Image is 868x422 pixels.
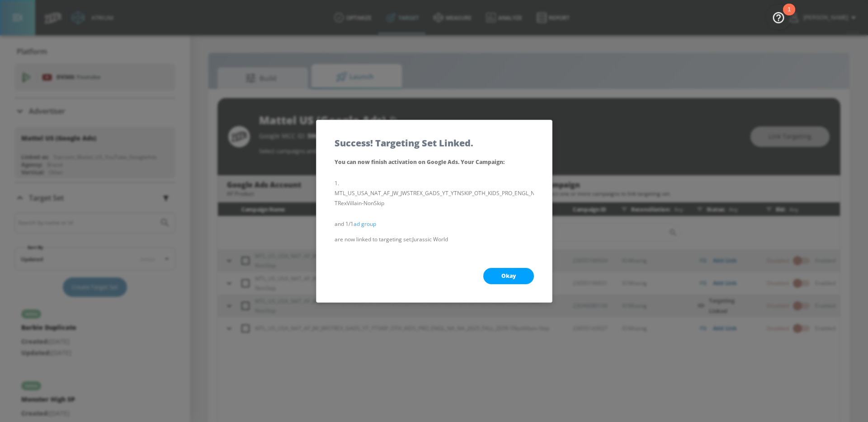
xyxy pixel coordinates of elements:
[335,234,534,244] p: are now linked to targeting set: Jurassic World
[335,178,534,208] li: MTL_US_USA_NAT_AF_JW_JWSTREX_GADS_YT_YTNSKIP_OTH_KIDS_PRO_ENGL_NA_NA_2025_FALL_ZEFR-TRexVillain-N...
[788,9,791,21] div: 1
[354,220,376,228] a: ad group
[766,5,791,30] button: Open Resource Center, 1 new notification
[501,272,516,280] span: Okay
[335,157,534,168] p: You can now finish activation on Google Ads. Your Campaign :
[335,219,534,229] p: and 1/1
[483,268,534,284] button: Okay
[335,138,473,148] h5: Success! Targeting Set Linked.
